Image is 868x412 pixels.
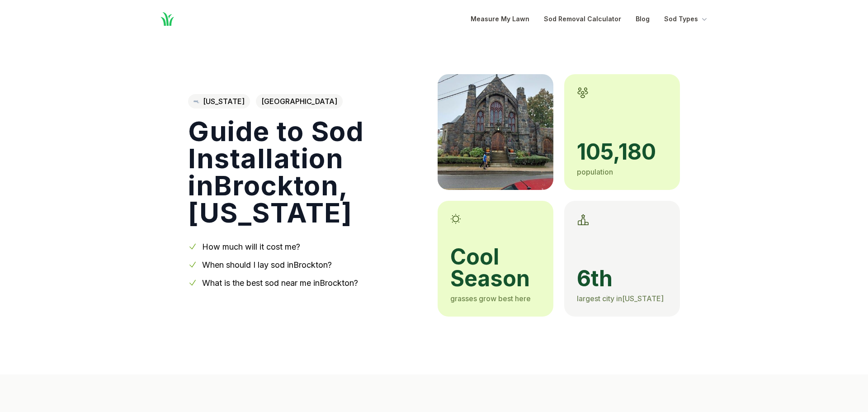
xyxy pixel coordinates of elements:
[202,242,300,251] a: How much will it cost me?
[577,167,613,176] span: population
[202,278,358,288] a: What is the best sod near me inBrockton?
[664,14,709,24] button: Sod Types
[450,294,531,303] span: grasses grow best here
[471,14,529,24] a: Measure My Lawn
[577,268,667,289] span: 6th
[438,74,553,190] img: A picture of Brockton
[202,260,332,270] a: When should I lay sod inBrockton?
[577,141,667,163] span: 105,180
[544,14,621,24] a: Sod Removal Calculator
[188,118,423,226] h1: Guide to Sod Installation in Brockton , [US_STATE]
[193,100,199,104] img: Massachusetts state outline
[636,14,650,24] a: Blog
[450,246,541,289] span: cool season
[577,294,664,303] span: largest city in [US_STATE]
[256,94,343,109] span: [GEOGRAPHIC_DATA]
[188,94,250,109] a: [US_STATE]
